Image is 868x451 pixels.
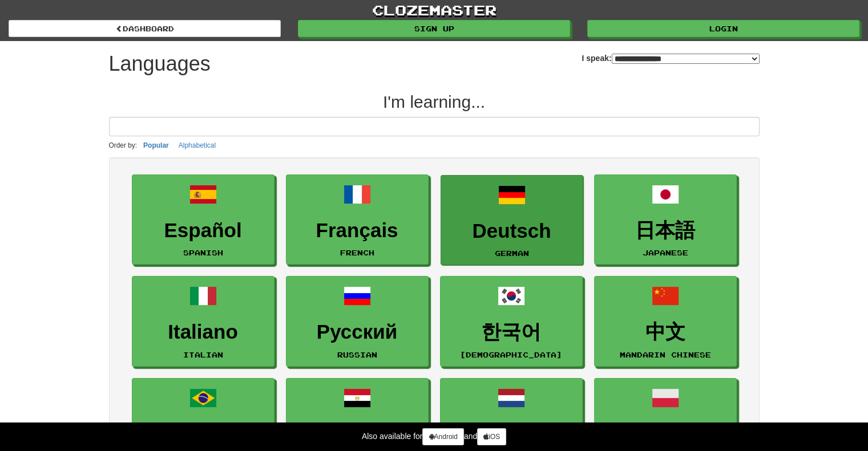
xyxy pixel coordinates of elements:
h3: Deutsch [447,220,577,242]
h3: 中文 [600,321,730,343]
small: French [340,249,374,257]
h3: 한국어 [446,321,576,343]
a: 한국어[DEMOGRAPHIC_DATA] [440,276,583,367]
a: FrançaisFrench [286,174,429,265]
a: 日本語Japanese [594,174,737,265]
a: DeutschGerman [441,175,583,266]
a: 中文Mandarin Chinese [594,276,737,367]
select: I speak: [612,54,760,64]
a: Sign up [298,20,570,37]
small: Order by: [109,141,138,149]
label: I speak: [582,52,759,64]
h3: Русский [292,321,422,343]
a: Android [422,428,463,445]
h3: 日本語 [600,220,730,242]
a: EspañolSpanish [132,174,274,265]
button: Popular [140,139,172,152]
h2: I'm learning... [109,92,760,111]
button: Alphabetical [175,139,219,152]
a: iOS [477,428,506,445]
small: Spanish [183,249,223,257]
h3: Español [138,220,268,242]
a: Login [587,20,859,37]
small: [DEMOGRAPHIC_DATA] [460,351,562,359]
a: ItalianoItalian [132,276,274,367]
small: German [495,249,529,257]
small: Japanese [643,249,688,257]
a: dashboard [9,20,281,37]
small: Mandarin Chinese [620,351,711,359]
small: Italian [183,351,223,359]
small: Russian [337,351,377,359]
h3: Français [292,220,422,242]
h3: Italiano [138,321,268,343]
h1: Languages [109,52,211,75]
a: РусскийRussian [286,276,429,367]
